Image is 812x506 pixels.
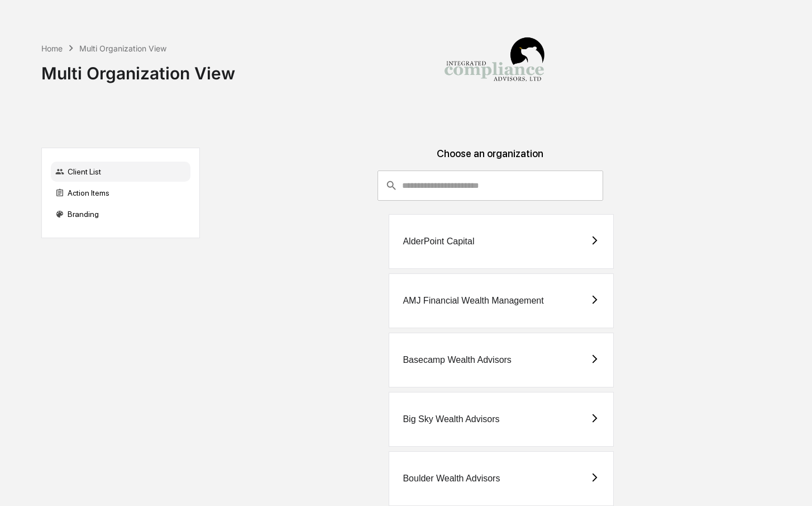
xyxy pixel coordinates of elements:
div: Action Items [51,183,190,203]
div: Choose an organization [209,148,772,171]
div: Multi Organization View [79,44,166,53]
div: Basecamp Wealth Advisors [403,355,511,365]
div: AlderPoint Capital [403,237,474,247]
div: Client List [51,162,190,182]
div: Multi Organization View [41,54,235,83]
div: Home [41,44,63,53]
div: Branding [51,204,190,224]
div: consultant-dashboard__filter-organizations-search-bar [378,171,603,201]
div: Big Sky Wealth Advisors [403,414,499,424]
div: Boulder Wealth Advisors [403,474,500,484]
div: AMJ Financial Wealth Management [403,296,543,306]
img: Integrated Compliance Advisors [438,9,550,121]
